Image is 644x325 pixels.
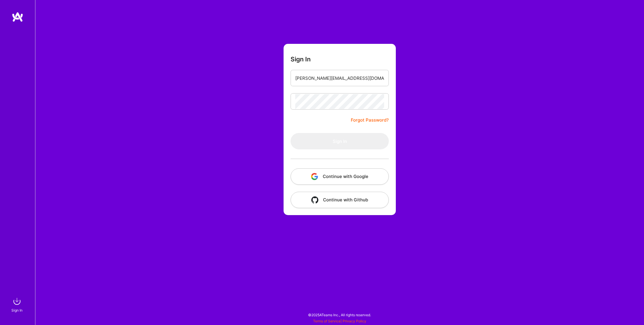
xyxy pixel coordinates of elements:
button: Continue with Github [291,192,389,208]
button: Sign In [291,133,389,149]
h3: Sign In [291,56,311,63]
div: Sign In [11,307,23,313]
button: Continue with Google [291,168,389,185]
a: Forgot Password? [351,117,389,124]
img: sign in [11,295,23,307]
img: logo [12,12,23,22]
input: Email... [295,71,384,86]
span: | [313,319,366,323]
div: © 2025 ATeams Inc., All rights reserved. [35,307,644,322]
a: sign inSign In [12,295,23,313]
img: icon [311,173,318,180]
a: Privacy Policy [343,319,366,323]
img: icon [311,196,318,203]
a: Terms of Service [313,319,341,323]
